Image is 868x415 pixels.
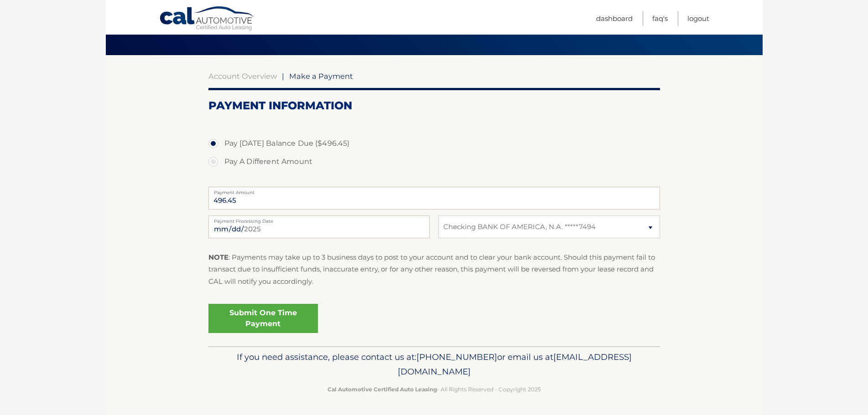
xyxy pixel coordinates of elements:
[208,153,660,171] label: Pay A Different Amount
[208,253,229,261] strong: NOTE
[416,352,497,362] span: [PHONE_NUMBER]
[327,386,437,393] strong: Cal Automotive Certified Auto Leasing
[398,352,632,377] span: [EMAIL_ADDRESS][DOMAIN_NAME]
[208,72,277,81] a: Account Overview
[208,99,660,113] h2: Payment Information
[159,6,255,32] a: Cal Automotive
[687,11,709,26] a: Logout
[208,304,318,333] a: Submit One Time Payment
[652,11,668,26] a: FAQ's
[208,187,660,194] label: Payment Amount
[282,72,284,81] span: |
[208,215,430,223] label: Payment Processing Date
[214,384,654,394] p: - All Rights Reserved - Copyright 2025
[596,11,633,26] a: Dashboard
[214,350,654,379] p: If you need assistance, please contact us at: or email us at
[208,215,430,238] input: Payment Date
[208,187,660,210] input: Payment Amount
[208,251,660,287] p: : Payments may take up to 3 business days to post to your account and to clear your bank account....
[289,72,353,81] span: Make a Payment
[208,134,660,153] label: Pay [DATE] Balance Due ($496.45)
